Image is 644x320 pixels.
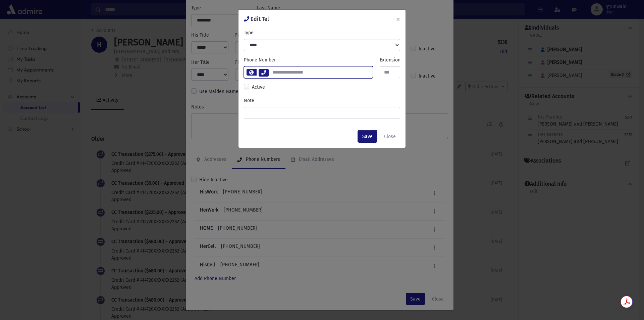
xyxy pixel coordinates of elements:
label: Active [252,84,265,92]
h6: Edit Tel [244,15,269,23]
button: × [391,10,406,29]
label: Extension [380,56,400,63]
label: Note [244,97,254,104]
label: Phone Number [244,56,276,63]
button: Save [358,130,377,142]
button: Close [380,130,400,142]
label: Type [244,29,254,36]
